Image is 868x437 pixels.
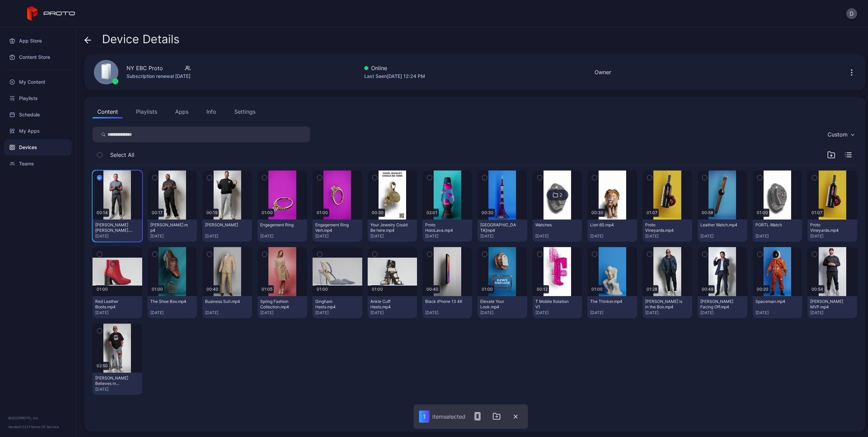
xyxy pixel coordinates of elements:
div: Manny Pacquiao Facing Off.mp4 [700,299,738,310]
button: [PERSON_NAME][DATE] [202,220,252,242]
div: [DATE] [755,233,800,239]
div: [DATE] [535,310,580,315]
a: Schedule [4,107,72,123]
button: [GEOGRAPHIC_DATA]mp4[DATE] [478,220,527,242]
div: [DATE] [480,233,524,239]
span: Version 1.13.1 • [8,425,31,429]
div: Ankle Cuff Heels.mp4 [370,299,408,310]
a: Content Store [4,49,72,65]
div: Spaceman.mp4 [755,299,793,304]
button: Elevate Your Look.mp4[DATE] [478,296,527,318]
div: [DATE] [315,310,360,315]
button: Proto HoloLava.mp4[DATE] [422,220,472,242]
div: Howie Mandel is in the Box.mp4 [645,299,683,310]
a: Playlists [4,90,72,107]
span: Select All [110,151,134,159]
div: [DATE] [205,233,249,239]
a: App Store [4,33,72,49]
div: Matt Leinart [205,222,243,228]
button: Info [202,105,221,118]
button: T Mobile Rolation V1[DATE] [533,296,582,318]
div: Watches [535,222,573,228]
button: Red Leather Boots.mp4[DATE] [93,296,142,318]
div: [DATE] [260,233,304,239]
button: Engagement Ring[DATE] [257,220,307,242]
div: Tokyo Tower.mp4 [480,222,518,233]
button: [PERSON_NAME].mp4[DATE] [148,220,197,242]
div: [DATE] [425,310,469,315]
button: Custom [824,127,857,142]
div: [DATE] [590,233,634,239]
div: [DATE] [755,310,800,315]
button: Proto Vineyards.mp4[DATE] [807,220,857,242]
div: Mark Ingram.mp4 [150,222,188,233]
div: [DATE] [645,233,689,239]
div: Red Leather Boots.mp4 [95,299,133,310]
div: Engagement Ring Vert.mp4 [315,222,353,233]
button: [PERSON_NAME] Facing Off.mp4[DATE] [698,296,747,318]
div: Subscription renewal [DATE] [127,72,190,80]
button: Your Jewelry Could Be here.mp4[DATE] [368,220,417,242]
button: Black iPhone 13 4K[DATE] [422,296,472,318]
div: [DATE] [535,233,580,239]
div: Last Seen [DATE] 12:24 PM [364,72,425,80]
button: The Thinker.mp4[DATE] [587,296,637,318]
button: Engagement Ring Vert.mp4[DATE] [313,220,362,242]
div: Business Suit.mp4 [205,299,243,304]
a: Devices [4,139,72,156]
div: Online [364,64,425,72]
div: 1 [419,410,430,423]
div: [DATE] [150,233,195,239]
button: Business Suit.mp4[DATE] [202,296,252,318]
button: D [846,8,857,19]
button: Watches[DATE] [533,220,582,242]
div: [DATE] [700,310,745,315]
div: The Thinker.mp4 [590,299,628,304]
a: My Apps [4,123,72,139]
button: Apps [170,105,193,118]
div: [DATE] [590,310,634,315]
button: Leather Watch.mp4[DATE] [698,220,747,242]
div: [DATE] [95,233,139,239]
div: [DATE] [480,310,524,315]
div: [DATE] [370,310,415,315]
div: [DATE] [260,310,304,315]
div: [DATE] [810,310,854,315]
div: Proto Vineyards.mp4 [645,222,683,233]
div: [DATE] [700,233,745,239]
button: Content [93,105,123,118]
button: Playlists [131,105,162,118]
button: Spaceman.mp4[DATE] [753,296,802,318]
div: Proto HoloLava.mp4 [425,222,463,233]
div: Albert Pujols MVP.mp4 [810,299,848,310]
button: The Shoe Box.mp4[DATE] [148,296,197,318]
div: [DATE] [205,310,249,315]
button: Proto Vineyards.mp4[DATE] [642,220,692,242]
div: Elevate Your Look.mp4 [480,299,518,310]
button: [PERSON_NAME] is in the Box.mp4[DATE] [642,296,692,318]
div: The Shoe Box.mp4 [150,299,188,304]
div: Spring Fashion Collection.mp4 [260,299,298,310]
button: Gingham Heels.mp4[DATE] [313,296,362,318]
button: [PERSON_NAME] [PERSON_NAME].mp4[DATE] [93,220,142,242]
a: Teams [4,156,72,172]
div: [DATE] [95,387,139,392]
button: Spring Fashion Collection.mp4[DATE] [257,296,307,318]
button: Settings [230,105,260,118]
a: My Content [4,74,72,90]
div: © 2025 PROTO, Inc. [8,415,68,421]
div: Black iPhone 13 4K [425,299,463,304]
div: Settings [234,108,255,116]
div: [DATE] [645,310,689,315]
div: Gingham Heels.mp4 [315,299,353,310]
div: NY EBC Proto [127,64,163,72]
div: [DATE] [370,233,415,239]
div: Rob Stone Fox.mp4 [95,222,133,233]
div: Your Jewelry Could Be here.mp4 [370,222,408,233]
